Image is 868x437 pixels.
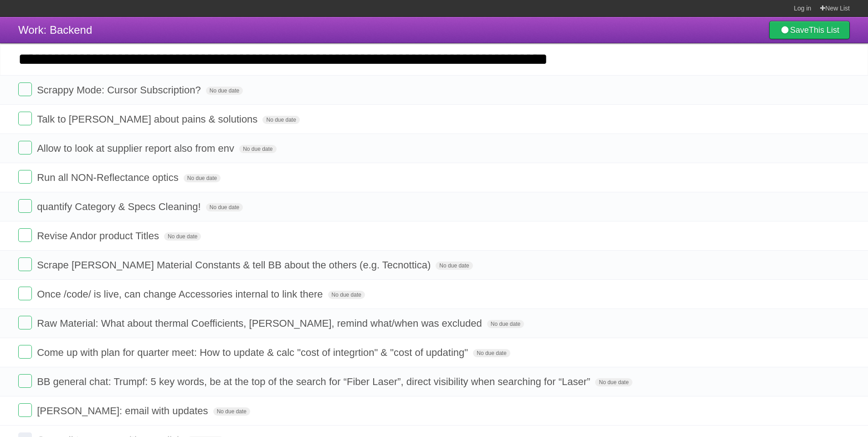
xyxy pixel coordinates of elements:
[37,84,203,96] span: Scrappy Mode: Cursor Subscription?
[328,291,365,299] span: No due date
[18,199,32,213] label: Done
[18,82,32,96] label: Done
[184,174,221,182] span: No due date
[769,21,850,39] a: SaveThis List
[18,374,32,388] label: Done
[37,405,210,416] span: [PERSON_NAME]: email with updates
[18,316,32,329] label: Done
[595,378,632,386] span: No due date
[37,376,592,387] span: BB general chat: Trumpf: 5 key words, be at the top of the search for “Fiber Laser”, direct visib...
[18,345,32,359] label: Done
[18,228,32,242] label: Done
[18,141,32,154] label: Done
[18,24,92,36] span: Work: Backend
[37,230,161,242] span: Revise Andor product Titles
[18,170,32,184] label: Done
[436,262,473,270] span: No due date
[809,26,839,35] b: This List
[37,172,181,183] span: Run all NON-Reflectance optics
[18,112,32,125] label: Done
[206,203,243,211] span: No due date
[473,349,510,357] span: No due date
[18,257,32,271] label: Done
[18,287,32,300] label: Done
[164,232,201,241] span: No due date
[37,143,236,154] span: Allow to look at supplier report also from env
[213,407,250,416] span: No due date
[206,87,243,95] span: No due date
[37,288,325,300] span: Once /code/ is live, can change Accessories internal to link there
[487,320,524,328] span: No due date
[37,201,203,212] span: quantify Category & Specs Cleaning!
[18,403,32,417] label: Done
[37,347,470,358] span: Come up with plan for quarter meet: How to update & calc "cost of integrtion" & "cost of updating"
[37,259,433,271] span: Scrape [PERSON_NAME] Material Constants & tell BB about the others (e.g. Tecnottica)
[37,113,260,125] span: Talk to [PERSON_NAME] about pains & solutions
[239,145,276,153] span: No due date
[37,318,484,329] span: Raw Material: What about thermal Coefficients, [PERSON_NAME], remind what/when was excluded
[262,116,299,124] span: No due date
